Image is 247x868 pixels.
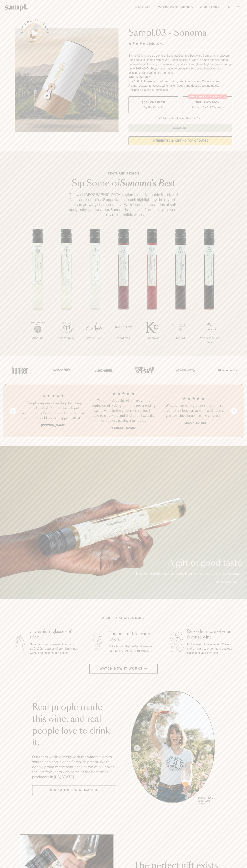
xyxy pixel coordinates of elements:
b: [PERSON_NAME] [182,421,206,425]
li: Recipes & Pairing Suggestions [128,88,232,92]
span: $55 - One Pack [142,101,165,104]
a: interested in gifting for groups? [128,136,232,145]
span: $88 - Two Pack [195,101,220,104]
p: Pinot Noir [109,336,138,340]
a: Shop All [133,4,153,11]
button: Watch how it works [89,664,158,674]
div: 136Reviews [128,41,163,46]
small: Perfect For 2-4 Tastings [192,105,223,109]
h2: Real people made this wine, and real people love to drink it. [32,702,116,749]
li: 7 / 7 [195,229,223,356]
h3: The best gift for wine lovers [109,631,157,642]
li: 4 / 7 [109,229,138,352]
h3: Re-order more of your favorite wine [187,629,236,640]
p: White Blend [81,336,109,340]
li: 2 / 7 [52,229,81,352]
span: 136 [147,42,152,45]
p: Featured Region [66,171,181,176]
li: Christmas Sale Pricing Shown In Cart [157,117,203,120]
img: Artboard_7_5b34974b-f019-449e-91fb-745f8d0877ee_x450.png [216,362,238,378]
li: 5 / 7 [138,229,166,352]
p: The perfect gift for everyone from wine lovers to casual sippers. [135,571,242,576]
button: See how it works [25,23,45,43]
p: Albarino [24,336,52,340]
a: Add to cart [216,580,242,584]
img: Sampl logo [5,4,28,11]
ul: carousel [131,691,215,806]
li: 3 / 7 [81,229,109,352]
h3: 7 premium glasses of wine [30,629,79,640]
a: Read about Winemakers [32,785,116,795]
li: A smart coaster to access winemaker videos and detailed tasting notes. [128,84,232,88]
b: [PERSON_NAME] [111,426,136,430]
div: slide 1 [131,691,215,806]
h2: A gift that gives more [102,616,145,620]
small: Try the Capsule [143,105,163,109]
button: Next slide [231,408,237,414]
div: Christmas SALE! Save 20% [188,94,227,99]
button: Sold Out [128,124,232,132]
li: 1 / 7 [24,229,52,352]
p: Our team works directly with the winemakers to source and bottle each Sampl shipment. We’re deepl... [32,754,116,779]
span: Reviews [152,42,163,45]
h3: “Not only does this eliminate all the confusion of picking from the never ending wall of wine in ... [91,398,156,423]
p: Proprietary Red Blend [195,336,223,345]
li: 7x - 100ml glasses of small production, premium Sonoma County wines [128,79,232,84]
p: A gift of good taste [135,559,242,567]
p: Gift a tasting flight of hand-selected, hard-to-find [US_STATE] wines. [109,644,157,653]
img: Artboard_1_c8cd28af-0030-4af1-819c-248e302c7f06_x450.png [9,362,31,378]
img: Artboard_4_28b4d326-c26e-48f9-9c80-911f17d6414e_x450.png [133,362,155,378]
img: Artboard_5_7fdae55a-36fd-43f7-8bfd-f74a06a2878e_x450.png [92,362,114,378]
h3: “Sampl is my one-stop shop for all my birthday gifts! Our best friends just received their Sampl ... [21,401,86,421]
p: [PERSON_NAME] Sutro, Sutro Wines [198,797,215,805]
p: Sampl's tasting capsule allows you to try 7 100ml glasses of premium wines without committing to ... [30,642,79,655]
p: Chardonnay [52,336,81,340]
button: Previous slide [10,408,16,414]
em: Sonoma's Best [120,179,175,188]
h1: Sampl.03 - Sonoma [128,28,232,38]
p: The vast [GEOGRAPHIC_DATA] region is nearly double the size of Napa and contains 18 appellations,... [66,192,181,217]
p: Fall in love with a wine, or 7? We make it easy to order more bottles or glasses of your favorites. [187,642,236,655]
a: Our Story [198,4,221,11]
h3: “Whether I'm having friends over or just tired from a long day at work and need a glass of wine, ... [161,403,226,418]
h2: Sip Some of [66,179,181,188]
li: 6 / 7 [166,229,195,352]
img: Artboard_3_0b291449-6e8c-4d07-b2c2-3f3601a19cd1_x450.png [175,362,196,378]
p: Merlot [166,336,195,340]
a: Corporate Gifting [156,4,195,11]
li: 2 / 4 [91,391,156,430]
img: Artboard_6_04f9a106-072f-468a-bdd7-f11783b05722_x450.png [51,362,72,378]
li: 3 / 4 [161,391,226,430]
img: Sampl.03 - Sonoma [15,28,119,132]
strong: What’s Included: [128,76,151,79]
p: Pinot Noir [138,336,166,340]
div: Sampl.03 lets you try some of Sonoma County's best wine from small producers. Each capsule comes ... [128,54,232,75]
li: 1 / 4 [21,391,86,430]
b: [PERSON_NAME] [41,424,65,427]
